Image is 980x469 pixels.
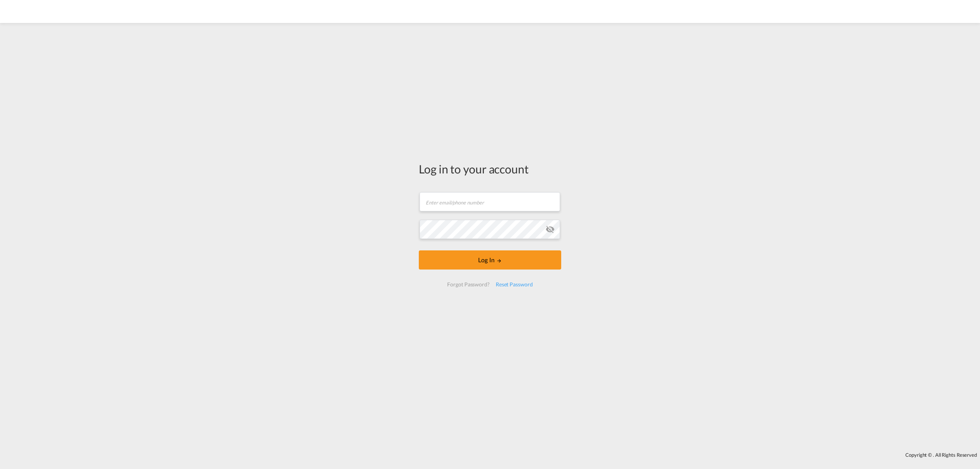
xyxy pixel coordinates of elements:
[444,278,492,291] div: Forgot Password?
[546,225,555,234] md-icon: icon-eye-off
[420,192,560,211] input: Enter email/phone number
[493,278,536,291] div: Reset Password
[419,250,561,270] button: LOGIN
[419,161,561,177] div: Log in to your account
